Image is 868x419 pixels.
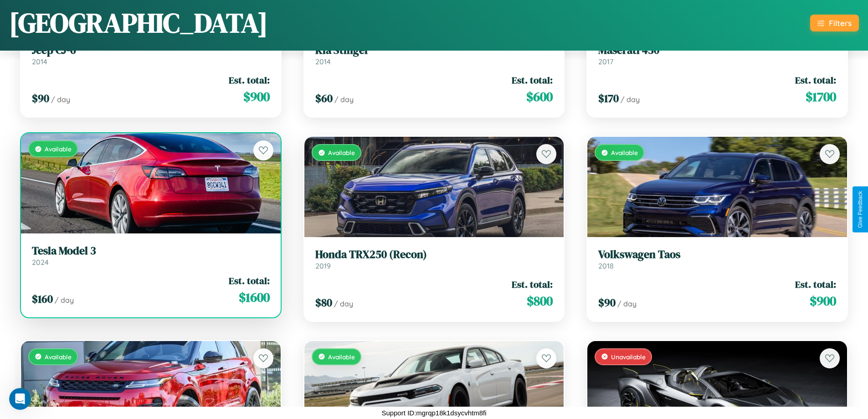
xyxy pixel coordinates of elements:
[598,91,619,106] span: $ 170
[598,261,614,270] span: 2018
[334,299,353,308] span: / day
[315,295,332,310] span: $ 80
[32,44,270,57] h3: Jeep CJ-6
[829,18,852,28] div: Filters
[512,73,553,87] span: Est. total:
[857,191,863,228] div: Give Feedback
[45,145,72,153] span: Available
[598,44,836,57] h3: Maserati 430
[32,57,47,66] span: 2014
[32,91,49,106] span: $ 90
[32,258,49,267] span: 2024
[45,353,72,361] span: Available
[315,44,553,66] a: Kia Stinger2014
[806,88,836,106] span: $ 1700
[512,278,553,291] span: Est. total:
[617,299,637,308] span: / day
[810,292,836,310] span: $ 900
[621,95,640,104] span: / day
[32,44,270,66] a: Jeep CJ-62014
[315,261,331,270] span: 2019
[32,291,53,306] span: $ 160
[328,353,355,361] span: Available
[9,388,31,410] iframe: Intercom live chat
[315,248,553,270] a: Honda TRX250 (Recon)2019
[229,274,270,287] span: Est. total:
[315,57,331,66] span: 2014
[598,248,836,270] a: Volkswagen Taos2018
[243,88,270,106] span: $ 900
[315,91,333,106] span: $ 60
[9,4,268,41] h1: [GEOGRAPHIC_DATA]
[526,88,553,106] span: $ 600
[598,44,836,66] a: Maserati 4302017
[795,73,836,87] span: Est. total:
[229,73,270,87] span: Est. total:
[32,244,270,258] h3: Tesla Model 3
[598,57,613,66] span: 2017
[598,248,836,261] h3: Volkswagen Taos
[598,295,616,310] span: $ 90
[795,278,836,291] span: Est. total:
[315,44,553,57] h3: Kia Stinger
[51,95,70,104] span: / day
[527,292,553,310] span: $ 800
[810,15,859,31] button: Filters
[55,295,74,305] span: / day
[239,288,270,306] span: $ 1600
[611,149,638,156] span: Available
[381,407,486,419] p: Support ID: mgrqp18k1dsycvhtm8fi
[334,95,354,104] span: / day
[611,353,646,361] span: Unavailable
[32,244,270,267] a: Tesla Model 32024
[315,248,553,261] h3: Honda TRX250 (Recon)
[328,149,355,156] span: Available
